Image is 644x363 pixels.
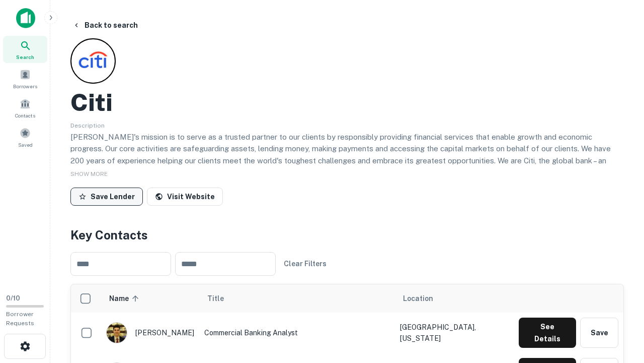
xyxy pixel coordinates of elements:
a: Saved [3,124,47,151]
th: Title [199,284,395,313]
button: Save Lender [70,188,143,206]
a: Visit Website [147,188,223,206]
a: Contacts [3,94,47,122]
h2: Citi [70,88,113,117]
a: Search [3,36,47,63]
td: Commercial Banking Analyst [199,313,395,353]
span: SHOW MORE [70,170,108,177]
img: 1753279374948 [107,323,127,343]
span: Location [403,292,433,305]
button: See Details [519,318,576,348]
iframe: Chat Widget [594,282,644,331]
h4: Key Contacts [70,226,624,244]
span: Borrower Requests [6,311,34,327]
button: Back to search [68,16,142,34]
td: [GEOGRAPHIC_DATA], [US_STATE] [395,313,514,353]
div: [PERSON_NAME] [106,322,194,343]
span: Description [70,122,105,129]
img: capitalize-icon.png [16,8,35,28]
th: Name [101,284,199,313]
span: Title [207,292,237,305]
span: Name [109,292,142,305]
a: Borrowers [3,65,47,92]
span: Search [16,53,34,61]
p: [PERSON_NAME]'s mission is to serve as a trusted partner to our clients by responsibly providing ... [70,131,624,191]
span: 0 / 10 [6,294,20,302]
span: Borrowers [13,82,37,90]
button: Save [580,318,618,348]
span: Saved [18,141,33,149]
button: Clear Filters [280,255,331,273]
th: Location [395,284,514,313]
span: Contacts [15,111,35,119]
